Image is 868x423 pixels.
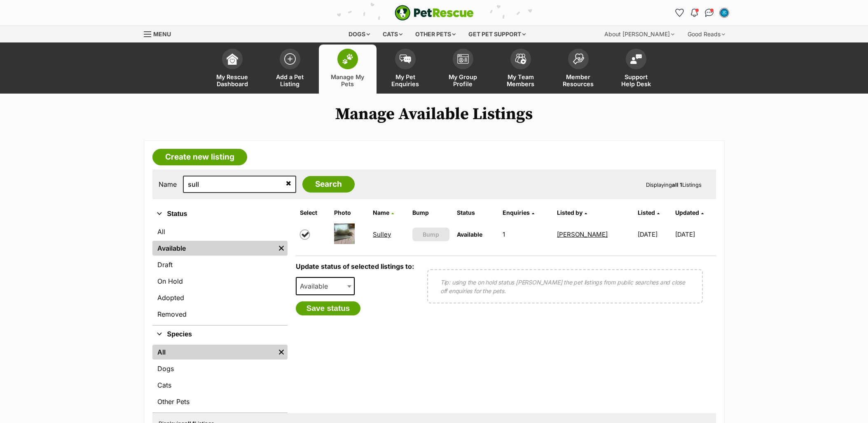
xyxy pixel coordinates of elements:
span: Menu [153,31,171,38]
a: [PERSON_NAME] [557,230,608,238]
a: Conversations [703,6,716,19]
a: Member Resources [550,45,607,94]
span: Listed by [557,209,583,216]
div: Get pet support [463,26,531,42]
button: My account [718,6,731,19]
img: team-members-icon-5396bd8760b3fe7c0b43da4ab00e1e3bb1a5d9ba89233759b79545d2d3fc5d0d.svg [515,54,526,64]
a: Cats [152,378,288,392]
a: Favourites [673,6,686,19]
a: On Hold [152,274,288,289]
a: My Rescue Dashboard [204,45,261,94]
strong: all 1 [672,181,682,188]
a: All [152,345,275,360]
button: Bump [412,228,449,241]
input: Search [302,176,355,193]
img: manage-my-pets-icon-02211641906a0b7f246fdf0571729dbe1e7629f14944591b6c1af311fb30b64b.svg [342,54,353,64]
th: Photo [331,206,369,219]
img: logo-e224e6f780fb5917bec1dbf3a21bbac754714ae5b6737aabdf751b685950b380.svg [395,5,474,21]
div: Good Reads [682,26,731,42]
td: 1 [499,220,553,249]
a: Updated [675,209,704,216]
span: Listed [638,209,655,216]
div: Status [152,223,288,325]
img: notifications-46538b983faf8c2785f20acdc204bb7945ddae34d4c08c2a6579f10ce5e182be.svg [691,9,697,17]
div: Other pets [409,26,461,42]
a: Menu [144,26,177,41]
span: My Rescue Dashboard [214,73,251,87]
img: dashboard-icon-eb2f2d2d3e046f16d808141f083e7271f6b2e854fb5c12c21221c1fb7104beca.svg [227,53,238,65]
td: [DATE] [675,220,715,249]
div: Species [152,343,288,412]
a: Available [152,241,275,256]
img: group-profile-icon-3fa3cf56718a62981997c0bc7e787c4b2cf8bcc04b72c1350f741eb67cf2f40e.svg [457,54,469,64]
a: PetRescue [395,5,474,21]
div: Cats [377,26,408,42]
a: Removed [152,307,288,322]
a: My Pet Enquiries [377,45,434,94]
a: My Group Profile [434,45,492,94]
a: Remove filter [275,345,288,360]
a: Create new listing [152,149,247,165]
a: Enquiries [503,209,534,216]
div: Dogs [343,26,376,42]
span: Available [457,231,482,238]
a: Listed by [557,209,587,216]
a: Manage My Pets [319,45,377,94]
a: Remove filter [275,241,288,256]
span: Support Help Desk [618,73,655,87]
span: My Pet Enquiries [387,73,424,87]
img: pet-enquiries-icon-7e3ad2cf08bfb03b45e93fb7055b45f3efa6380592205ae92323e6603595dc1f.svg [400,54,411,63]
a: Other Pets [152,394,288,409]
span: Available [297,280,336,292]
th: Select [297,206,330,219]
img: add-pet-listing-icon-0afa8454b4691262ce3f59096e99ab1cd57d4a30225e0717b998d2c9b9846f56.svg [284,53,296,65]
label: Name [159,181,177,188]
button: Save status [296,301,361,315]
label: Update status of selected listings to: [296,262,414,270]
a: Listed [638,209,660,216]
a: Name [373,209,394,216]
span: Displaying Listings [646,181,702,188]
span: Manage My Pets [329,73,366,87]
td: [DATE] [634,220,674,249]
th: Bump [409,206,453,219]
a: My Team Members [492,45,550,94]
span: My Team Members [502,73,539,87]
span: Member Resources [560,73,597,87]
span: Available [296,277,355,295]
a: Draft [152,257,288,272]
img: help-desk-icon-fdf02630f3aa405de69fd3d07c3f3aa587a6932b1a1747fa1d2bba05be0121f9.svg [630,54,642,64]
span: My Group Profile [445,73,482,87]
a: Adopted [152,290,288,305]
a: Dogs [152,361,288,376]
span: Updated [675,209,699,216]
img: chat-41dd97257d64d25036548639549fe6c8038ab92f7586957e7f3b1b290dea8141.svg [705,9,714,17]
span: Bump [423,230,439,239]
a: Sulley [373,230,391,238]
span: Add a Pet Listing [271,73,309,87]
button: Notifications [688,6,701,19]
img: Emily Middleton profile pic [720,9,728,17]
a: All [152,224,288,239]
button: Status [152,209,288,219]
th: Status [454,206,498,219]
ul: Account quick links [673,6,731,19]
a: Add a Pet Listing [261,45,319,94]
span: translation missing: en.admin.listings.index.attributes.enquiries [503,209,530,216]
div: About [PERSON_NAME] [599,26,680,42]
img: member-resources-icon-8e73f808a243e03378d46382f2149f9095a855e16c252ad45f914b54edf8863c.svg [573,53,584,64]
span: Name [373,209,389,216]
button: Species [152,329,288,340]
a: Support Help Desk [607,45,665,94]
p: Tip: using the on hold status [PERSON_NAME] the pet listings from public searches and close off e... [440,278,690,295]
